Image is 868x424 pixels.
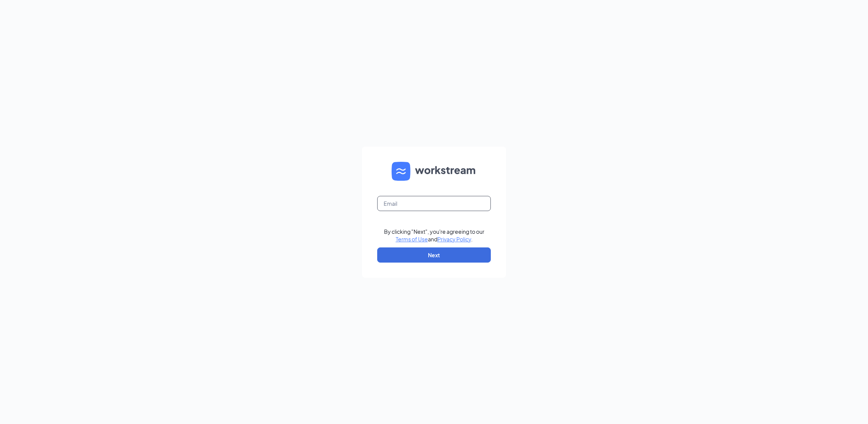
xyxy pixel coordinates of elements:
div: By clicking "Next", you're agreeing to our and . [384,228,484,243]
input: Email [377,196,491,211]
a: Privacy Policy [437,236,471,243]
button: Next [377,247,491,263]
a: Terms of Use [396,236,428,243]
img: WS logo and Workstream text [392,162,476,181]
